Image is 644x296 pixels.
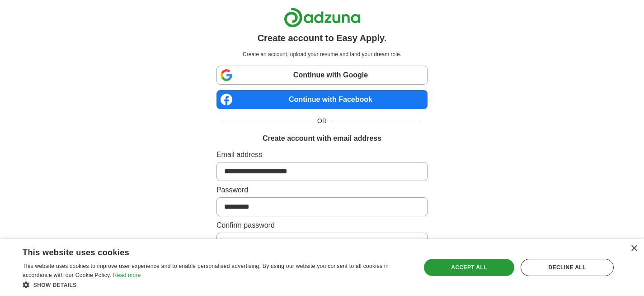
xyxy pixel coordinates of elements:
[424,259,514,276] div: Accept all
[113,272,141,278] a: Read more, opens a new window
[216,185,428,196] label: Password
[23,263,389,278] span: This website uses cookies to improve user experience and to enable personalised advertising. By u...
[521,259,614,276] div: Decline all
[218,50,426,58] p: Create an account, upload your resume and land your dream role.
[284,7,361,28] img: Adzuna logo
[216,220,428,231] label: Confirm password
[23,280,409,289] div: Show details
[312,116,332,126] span: OR
[23,244,386,258] div: This website uses cookies
[216,149,428,160] label: Email address
[258,31,387,45] h1: Create account to Easy Apply.
[263,133,381,144] h1: Create account with email address
[630,245,637,252] div: Close
[216,90,428,109] a: Continue with Facebook
[216,66,428,85] a: Continue with Google
[33,282,77,288] span: Show details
